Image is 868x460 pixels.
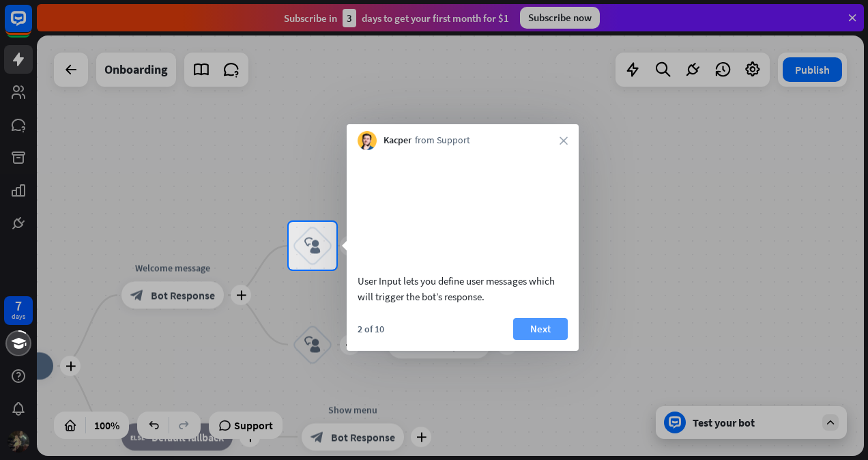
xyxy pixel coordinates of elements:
i: block_user_input [304,238,321,254]
i: close [560,136,568,145]
div: User Input lets you define user messages which will trigger the bot’s response. [358,273,568,304]
span: from Support [415,134,470,147]
div: 2 of 10 [358,323,384,335]
button: Next [513,318,568,340]
span: Kacper [384,134,411,147]
button: Open LiveChat chat widget [11,5,52,46]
